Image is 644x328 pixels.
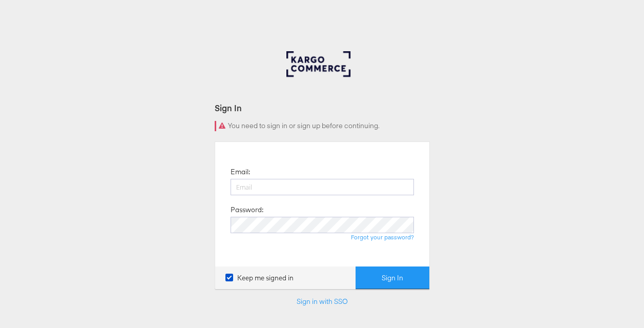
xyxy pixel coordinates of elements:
[231,179,414,195] input: Email
[351,233,414,241] a: Forgot your password?
[356,266,429,290] button: Sign In
[231,167,250,177] label: Email:
[231,205,263,215] label: Password:
[215,121,430,131] div: You need to sign in or sign up before continuing.
[225,273,294,283] label: Keep me signed in
[215,102,430,114] div: Sign In
[297,297,348,306] a: Sign in with SSO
